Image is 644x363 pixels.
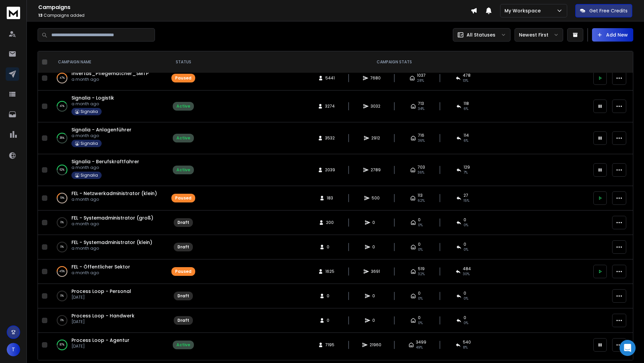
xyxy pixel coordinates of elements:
span: 0% [464,223,468,228]
span: 540 [463,340,471,345]
th: CAMPAIGN NAME [50,51,167,73]
span: 3532 [325,135,335,141]
p: 47 % [60,75,65,81]
span: 36 % [418,138,425,143]
p: 36 % [60,135,64,141]
div: Paused [175,195,192,201]
td: 0%Process Loop - Handwerk[DATE] [50,308,167,333]
span: 0% [418,296,423,301]
span: 500 [372,195,380,201]
span: 0% [418,320,423,326]
p: Signalia [80,109,98,114]
span: 3032 [371,104,380,109]
p: a month ago [71,221,153,227]
p: Signalia [80,141,98,146]
button: T [7,343,20,356]
span: 6 % [464,106,468,112]
span: 2039 [325,167,335,173]
p: Get Free Credits [589,7,628,14]
a: FEL - Netzwerkadministrator (klein) [71,190,157,197]
td: 19%FEL - Netzwerkadministrator (klein)a month ago [50,186,167,210]
p: 62 % [60,167,64,173]
div: Draft [177,293,189,299]
span: FEL - Öffentlicher Sektor [71,263,130,270]
p: All Statuses [467,32,495,38]
h1: Campaigns [38,3,471,11]
span: 1625 [325,269,334,274]
a: FEL - Systemadministrator (klein) [71,239,152,246]
p: 19 % [60,195,64,201]
span: 0 [372,220,379,225]
span: 7195 [325,342,334,348]
th: STATUS [167,51,199,73]
span: 0% [464,247,468,252]
span: 118 [464,101,469,106]
span: 2789 [371,167,381,173]
span: 32 % [418,271,425,277]
a: Process Loop - Agentur [71,337,129,344]
span: 0 [327,293,333,299]
div: Draft [177,220,189,225]
span: 113 [418,193,423,198]
span: 0 [418,242,421,247]
span: 0 [327,244,333,250]
p: a month ago [71,165,139,170]
td: 45%FEL - Öffentlicher Sektora month ago [50,259,167,284]
span: 0 [327,318,333,323]
a: Signalia - Anlagenführer [71,126,131,133]
span: 30 % [463,271,470,277]
p: [DATE] [71,344,129,349]
span: 3691 [371,269,380,274]
span: 183 [327,195,333,201]
span: 36 % [418,170,424,175]
span: 1037 [417,73,426,78]
span: 478 [463,73,471,78]
span: 7 % [464,170,468,175]
span: 5441 [325,75,335,81]
span: 15 % [464,198,469,203]
span: 8 % [463,345,468,350]
span: 3499 [416,340,426,345]
p: Signalia [80,173,98,178]
p: 0 % [60,219,64,226]
p: a month ago [71,246,152,251]
p: a month ago [71,197,157,202]
span: 484 [463,266,471,271]
p: [DATE] [71,319,135,324]
span: 0 [372,244,379,250]
div: Paused [175,75,192,81]
span: 519 [418,266,425,271]
a: Signalia - Berufskraftfahrer [71,158,139,165]
p: a month ago [71,101,114,107]
span: 703 [418,165,425,170]
a: Process Loop - Handwerk [71,312,135,319]
div: Draft [177,318,189,323]
p: 41 % [60,103,64,110]
button: Get Free Credits [575,4,632,17]
button: Add New [592,28,633,42]
a: FEL - Systemadministrator (groß) [71,215,153,221]
p: My Workspace [504,7,543,14]
span: 0 [372,318,379,323]
span: 0 [418,315,421,320]
span: 21960 [370,342,381,348]
span: 713 [418,101,424,106]
button: Newest First [515,28,563,42]
span: 0 [464,242,466,247]
a: Process Loop - Personal [71,288,131,295]
span: 7680 [370,75,381,81]
div: Active [176,167,190,173]
td: 62%Signalia - Berufskraftfahrera month agoSignalia [50,154,167,186]
span: 49 % [416,345,423,350]
td: 36%Signalia - Anlagenführera month agoSignalia [50,122,167,154]
p: a month ago [71,77,149,82]
p: [DATE] [71,295,131,300]
span: Invertas_Pflegematcher_SMTP [71,70,149,77]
